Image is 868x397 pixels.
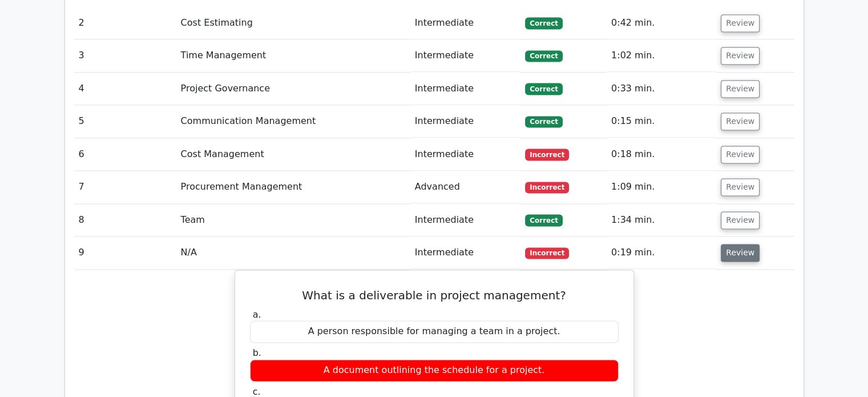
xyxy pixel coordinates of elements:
td: 1:02 min. [607,39,716,72]
td: N/A [176,236,410,269]
td: Project Governance [176,73,410,105]
span: a. [253,309,261,320]
button: Review [721,244,760,262]
span: Incorrect [525,247,569,259]
div: A document outlining the schedule for a project. [250,359,619,382]
td: 5 [74,105,176,138]
td: Advanced [410,171,521,203]
td: Intermediate [410,73,521,105]
button: Review [721,211,760,229]
td: 0:42 min. [607,7,716,39]
button: Review [721,80,760,98]
span: c. [253,386,261,397]
button: Review [721,178,760,196]
td: Team [176,204,410,236]
td: Procurement Management [176,171,410,203]
button: Review [721,113,760,130]
td: Time Management [176,39,410,72]
h5: What is a deliverable in project management? [249,288,620,302]
span: Incorrect [525,149,569,160]
td: 0:18 min. [607,138,716,171]
td: 3 [74,39,176,72]
td: 2 [74,7,176,39]
span: Correct [525,214,562,226]
span: b. [253,347,261,358]
span: Correct [525,50,562,62]
td: 1:34 min. [607,204,716,236]
td: 1:09 min. [607,171,716,203]
span: Incorrect [525,182,569,193]
span: Correct [525,116,562,127]
td: Intermediate [410,7,521,39]
td: Intermediate [410,138,521,171]
button: Review [721,47,760,65]
span: Correct [525,83,562,94]
button: Review [721,14,760,32]
td: 4 [74,73,176,105]
td: 6 [74,138,176,171]
td: 0:15 min. [607,105,716,138]
td: Communication Management [176,105,410,138]
td: Cost Management [176,138,410,171]
td: Intermediate [410,236,521,269]
button: Review [721,146,760,163]
td: Intermediate [410,39,521,72]
td: 9 [74,236,176,269]
td: 8 [74,204,176,236]
div: A person responsible for managing a team in a project. [250,320,619,343]
td: 7 [74,171,176,203]
td: Cost Estimating [176,7,410,39]
span: Correct [525,17,562,29]
td: 0:19 min. [607,236,716,269]
td: Intermediate [410,204,521,236]
td: Intermediate [410,105,521,138]
td: 0:33 min. [607,73,716,105]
